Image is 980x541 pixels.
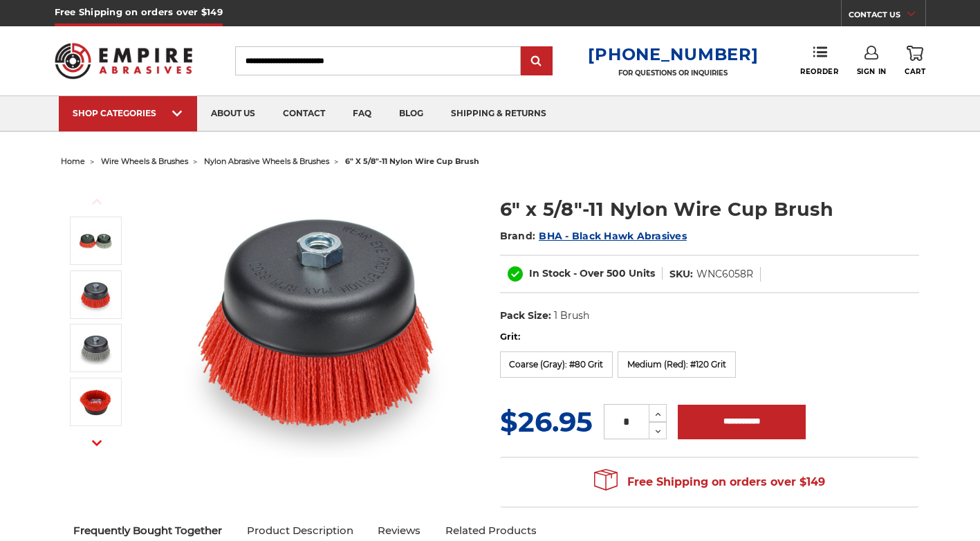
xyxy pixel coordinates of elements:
[800,67,838,76] span: Reorder
[857,67,887,76] span: Sign In
[78,277,113,312] img: 6" Nylon Cup Brush, red medium
[905,46,925,76] a: Cart
[500,230,536,242] span: Brand:
[178,181,455,458] img: 6" x 5/8"-11 Nylon Wire Wheel Cup Brushes
[204,156,329,166] a: nylon abrasive wheels & brushes
[629,267,655,279] span: Units
[339,96,385,131] a: faq
[78,331,113,365] img: 6" Nylon Cup Brush, gray coarse
[500,330,920,344] label: Grit:
[669,267,693,282] dt: SKU:
[573,267,604,279] span: - Over
[500,309,551,323] dt: Pack Size:
[345,156,479,166] span: 6" x 5/8"-11 nylon wire cup brush
[588,44,758,64] a: [PHONE_NUMBER]
[269,96,339,131] a: contact
[800,46,838,75] a: Reorder
[905,67,925,76] span: Cart
[80,187,113,217] button: Previous
[437,96,560,131] a: shipping & returns
[554,309,589,323] dd: 1 Brush
[588,68,758,77] p: FOR QUESTIONS OR INQUIRIES
[539,230,687,242] a: BHA - Black Hawk Abrasives
[607,267,626,279] span: 500
[61,156,85,166] a: home
[849,7,925,26] a: CONTACT US
[55,34,193,88] img: Empire Abrasives
[500,405,593,439] span: $26.95
[80,428,113,458] button: Next
[78,223,113,258] img: 6" x 5/8"-11 Nylon Wire Wheel Cup Brushes
[523,48,551,75] input: Submit
[385,96,437,131] a: blog
[197,96,269,131] a: about us
[101,156,188,166] a: wire wheels & brushes
[500,196,920,223] h1: 6" x 5/8"-11 Nylon Wire Cup Brush
[696,267,753,282] dd: WNC6058R
[594,468,825,496] span: Free Shipping on orders over $149
[529,267,571,279] span: In Stock
[78,385,113,419] img: red nylon wire bristle cup brush 6 inch
[73,108,183,118] div: SHOP CATEGORIES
